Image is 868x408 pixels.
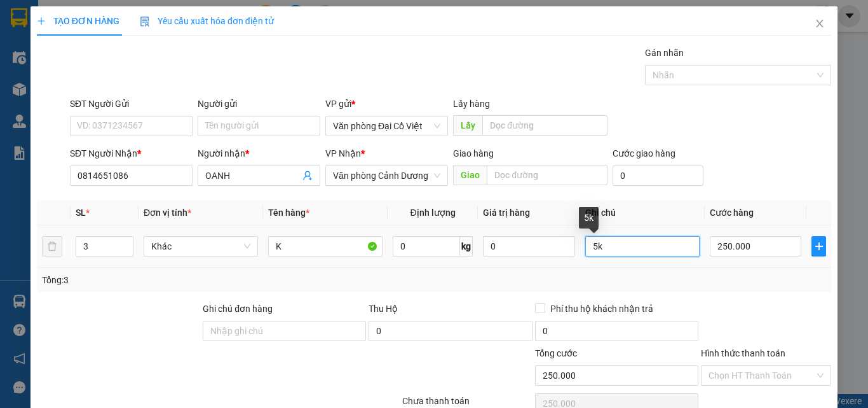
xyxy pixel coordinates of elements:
[453,148,494,158] span: Giao hàng
[325,148,361,158] span: VP Nhận
[487,165,607,185] input: Dọc đường
[369,304,398,314] span: Thu Hộ
[585,236,700,257] input: Ghi Chú
[268,236,383,257] input: VD: Bàn, Ghế
[613,148,675,158] label: Cước giao hàng
[453,165,487,185] span: Giao
[70,97,193,111] div: SĐT Người Gửi
[198,97,320,111] div: Người gửi
[545,302,658,316] span: Phí thu hộ khách nhận trả
[333,166,440,185] span: Văn phòng Cảnh Dương
[203,321,366,341] input: Ghi chú đơn hàng
[151,237,250,256] span: Khác
[811,236,826,257] button: plus
[144,208,191,218] span: Đơn vị tính
[140,17,150,27] img: icon
[140,16,274,26] span: Yêu cầu xuất hóa đơn điện tử
[483,208,530,218] span: Giá trị hàng
[77,30,214,51] b: [PERSON_NAME]
[198,146,320,160] div: Người nhận
[580,200,705,225] th: Ghi chú
[483,236,574,257] input: 0
[579,207,599,229] div: 5k
[802,6,837,42] button: Close
[302,171,313,181] span: user-add
[7,74,102,95] h2: 9DZL9Q3D
[613,165,703,186] input: Cước giao hàng
[37,16,119,26] span: TẠO ĐƠN HÀNG
[645,48,684,58] label: Gán nhãn
[710,208,754,218] span: Cước hàng
[37,17,46,25] span: plus
[453,99,490,109] span: Lấy hàng
[70,146,193,160] div: SĐT Người Nhận
[815,18,825,29] span: close
[333,116,440,136] span: Văn phòng Đại Cồ Việt
[535,348,577,358] span: Tổng cước
[42,273,336,287] div: Tổng: 3
[203,304,273,314] label: Ghi chú đơn hàng
[482,115,607,136] input: Dọc đường
[460,236,473,257] span: kg
[325,97,448,111] div: VP gửi
[812,241,825,251] span: plus
[410,208,455,218] span: Định lượng
[42,236,62,257] button: delete
[67,74,307,194] h2: VP Nhận: Văn phòng Đồng Hới
[76,208,86,218] span: SL
[268,208,309,218] span: Tên hàng
[701,348,785,358] label: Hình thức thanh toán
[453,115,482,136] span: Lấy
